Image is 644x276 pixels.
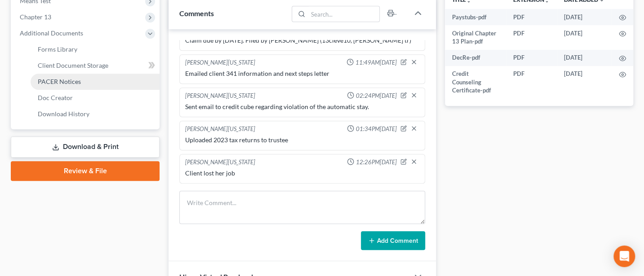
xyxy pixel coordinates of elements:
[31,57,160,74] a: Client Document Storage
[185,158,255,167] div: [PERSON_NAME][US_STATE]
[506,25,557,50] td: PDF
[185,169,419,178] div: Client lost her job
[31,90,160,106] a: Doc Creator
[11,136,160,158] a: Download & Print
[361,231,425,250] button: Add Comment
[445,25,506,50] td: Original Chapter 13 Plan-pdf
[179,9,214,18] span: Comments
[20,13,51,21] span: Chapter 13
[308,6,379,22] input: Search...
[38,110,89,118] span: Download History
[20,29,83,37] span: Additional Documents
[185,69,419,78] div: Emailed client 341 information and next steps letter
[31,74,160,90] a: PACER Notices
[31,106,160,122] a: Download History
[185,136,419,145] div: Uploaded 2023 tax returns to trustee
[356,92,397,100] span: 02:24PM[DATE]
[557,50,612,66] td: [DATE]
[31,41,160,57] a: Forms Library
[38,78,81,85] span: PACER Notices
[11,161,160,181] a: Review & File
[185,58,255,67] div: [PERSON_NAME][US_STATE]
[445,66,506,99] td: Credit Counseling Certificate-pdf
[185,102,419,111] div: Sent email to credit cube regarding violation of the automatic stay.
[445,9,506,25] td: Paystubs-pdf
[356,158,397,166] span: 12:26PM[DATE]
[557,66,612,99] td: [DATE]
[506,50,557,66] td: PDF
[185,125,255,134] div: [PERSON_NAME][US_STATE]
[38,94,73,101] span: Doc Creator
[506,66,557,99] td: PDF
[445,50,506,66] td: DecRe-pdf
[38,61,108,69] span: Client Document Storage
[356,125,397,133] span: 01:34PM[DATE]
[613,245,635,267] div: Open Intercom Messenger
[185,92,255,101] div: [PERSON_NAME][US_STATE]
[557,25,612,50] td: [DATE]
[38,45,77,53] span: Forms Library
[506,9,557,25] td: PDF
[355,58,397,67] span: 11:49AM[DATE]
[557,9,612,25] td: [DATE]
